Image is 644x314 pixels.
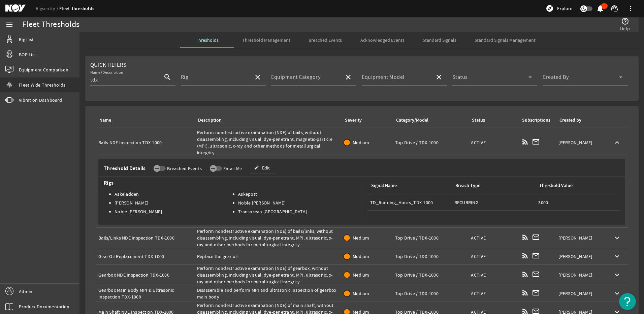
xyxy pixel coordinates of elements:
[19,66,68,73] span: Equipment Comparison
[262,164,270,171] span: Edit
[521,233,529,241] mat-icon: rss_feed
[471,253,516,260] div: ACTIVE
[353,272,369,278] span: Medium
[115,209,238,215] li: Noble [PERSON_NAME]
[254,73,262,81] mat-icon: close
[98,272,192,278] div: Gearbox NDE Inspection TDX-1000
[454,199,533,206] div: RECURRING
[5,96,13,104] mat-icon: vibration
[521,270,529,278] mat-icon: rss_feed
[353,253,369,259] span: Medium
[613,138,621,147] mat-icon: keyboard_arrow_up
[395,290,466,297] div: Top Drive / TDX-1000
[197,129,339,156] div: Perform nondestructive examination (NDE) of bails, without disassembling, including visual, dye-p...
[360,38,405,42] span: Acknowledged Events
[396,117,428,124] div: Category/Model
[532,138,540,146] mat-icon: mail_outline
[90,61,126,68] span: Quick Filters
[370,199,449,206] div: TD_Running_Hours_TDX-1000
[159,73,175,81] mat-icon: search
[353,139,369,146] span: Medium
[395,253,466,260] div: Top Drive / TDX-1000
[558,234,604,241] div: [PERSON_NAME]
[522,117,550,124] div: Subscriptions
[471,234,516,241] div: ACTIVE
[98,234,192,241] div: Bails/Links NDE Inspection TDX-1000
[99,117,111,124] div: Name
[620,25,630,32] span: Help
[115,191,238,197] li: Askeladden
[197,253,339,260] div: Replace the gear oil
[238,191,362,197] li: Askepott
[197,265,339,285] div: Perform nondestructive examination (NDE) of gearbox, without disassembling, including visual, dye...
[622,0,639,17] button: more_vert
[242,38,290,42] span: Threshold Management
[101,180,362,186] span: Rigs
[362,74,405,81] mat-label: Equipment Model
[613,234,621,242] mat-icon: keyboard_arrow_down
[90,70,123,75] mat-label: Name/Description
[521,252,529,260] mat-icon: rss_feed
[222,165,242,172] label: Email Me
[22,21,79,28] div: Fleet Thresholds
[197,287,339,300] div: Disassemble and perform MPI and ultrasonic inspection of gearbox main body
[395,234,466,241] div: Top Drive / TDX-1000
[455,182,480,189] div: Breach Type
[36,5,59,11] a: Rigsentry
[19,303,69,310] span: Product Documentation
[613,271,621,279] mat-icon: keyboard_arrow_down
[59,5,94,12] a: Fleet-thresholds
[238,209,362,215] li: Transocean [GEOGRAPHIC_DATA]
[166,165,202,172] label: Breached Events
[19,288,32,295] span: Admin
[557,5,572,12] span: Explore
[181,74,189,81] mat-label: Rig
[558,139,604,146] div: [PERSON_NAME]
[101,165,146,172] span: Threshold Details
[98,117,189,124] div: Name
[558,253,604,260] div: [PERSON_NAME]
[558,272,604,278] div: [PERSON_NAME]
[452,74,468,81] mat-label: Status
[435,73,443,81] mat-icon: close
[238,200,362,206] li: Noble [PERSON_NAME]
[198,117,222,124] div: Description
[19,36,34,43] span: Rig List
[344,73,352,81] mat-icon: close
[98,253,192,260] div: Gear Oil Replacement TDX-1000
[613,289,621,297] mat-icon: keyboard_arrow_down
[471,290,516,297] div: ACTIVE
[19,82,65,88] span: Fleet Wide Thresholds
[543,3,575,14] button: Explore
[344,117,387,124] div: Severity
[558,290,604,297] div: [PERSON_NAME]
[271,74,320,81] mat-label: Equipment Category
[345,117,362,124] div: Severity
[371,182,397,189] div: Signal Name
[475,38,536,42] span: Standard Signals Management
[19,97,62,103] span: Vibration Dashboard
[19,51,36,58] span: BOP List
[543,74,569,81] mat-label: Created By
[197,228,339,248] div: Perform nondestructive examination (NDE) of bails/links, without disassembling, including visual,...
[521,289,529,297] mat-icon: rss_feed
[250,162,275,174] a: Edit
[196,38,219,42] span: Thresholds
[423,38,456,42] span: Standard Signals
[532,270,540,278] mat-icon: mail_outline
[539,182,573,189] div: Threshold Value
[395,272,466,278] div: Top Drive / TDX-1000
[471,139,516,146] div: ACTIVE
[532,233,540,241] mat-icon: mail_outline
[532,252,540,260] mat-icon: mail_outline
[546,4,554,12] mat-icon: explore
[619,293,636,310] button: Open Resource Center
[115,200,238,206] li: [PERSON_NAME]
[613,252,621,260] mat-icon: keyboard_arrow_down
[621,17,629,25] mat-icon: help_outline
[309,38,342,42] span: Breached Events
[98,287,192,300] div: Gearbox Main Body MPI & Ultrasonic Inspection TDX-1000
[596,4,604,12] mat-icon: notifications
[353,235,369,241] span: Medium
[5,21,13,29] mat-icon: menu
